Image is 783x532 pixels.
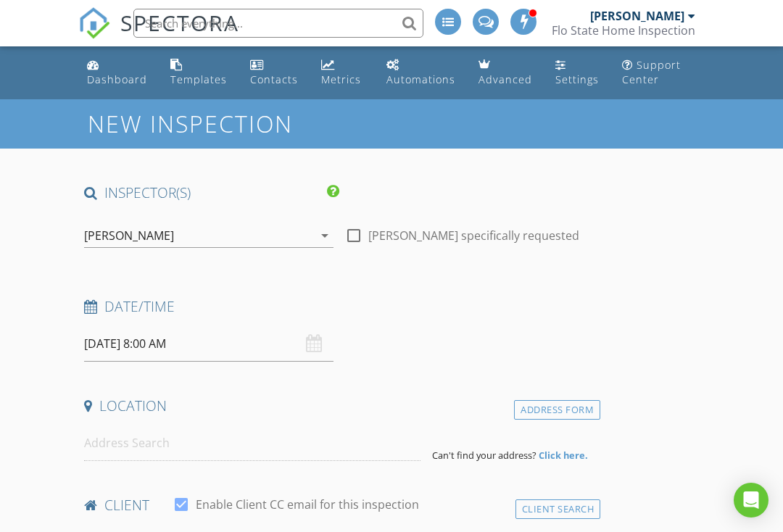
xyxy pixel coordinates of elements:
[81,52,153,93] a: Dashboard
[432,449,536,462] span: Can't find your address?
[539,449,588,462] strong: Click here.
[368,228,579,243] label: [PERSON_NAME] specifically requested
[734,483,768,518] div: Open Intercom Messenger
[386,72,455,86] div: Automations
[473,52,538,93] a: Advanced
[84,297,594,316] h4: Date/Time
[616,52,702,93] a: Support Center
[84,229,174,242] div: [PERSON_NAME]
[165,52,233,93] a: Templates
[590,9,684,23] div: [PERSON_NAME]
[550,52,605,93] a: Settings
[321,72,361,86] div: Metrics
[196,497,419,512] label: Enable Client CC email for this inspection
[552,23,695,38] div: Flo State Home Inspection
[478,72,532,86] div: Advanced
[87,72,147,86] div: Dashboard
[84,183,339,202] h4: INSPECTOR(S)
[78,7,110,39] img: The Best Home Inspection Software - Spectora
[381,52,461,93] a: Automations (Basic)
[170,72,227,86] div: Templates
[244,52,304,93] a: Contacts
[133,9,423,38] input: Search everything...
[515,499,601,519] div: Client Search
[84,425,420,461] input: Address Search
[250,72,298,86] div: Contacts
[316,227,333,244] i: arrow_drop_down
[555,72,599,86] div: Settings
[84,396,594,415] h4: Location
[84,326,333,362] input: Select date
[88,111,409,136] h1: New Inspection
[78,20,239,50] a: SPECTORA
[84,496,594,515] h4: client
[622,58,681,86] div: Support Center
[315,52,369,93] a: Metrics
[514,400,600,420] div: Address Form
